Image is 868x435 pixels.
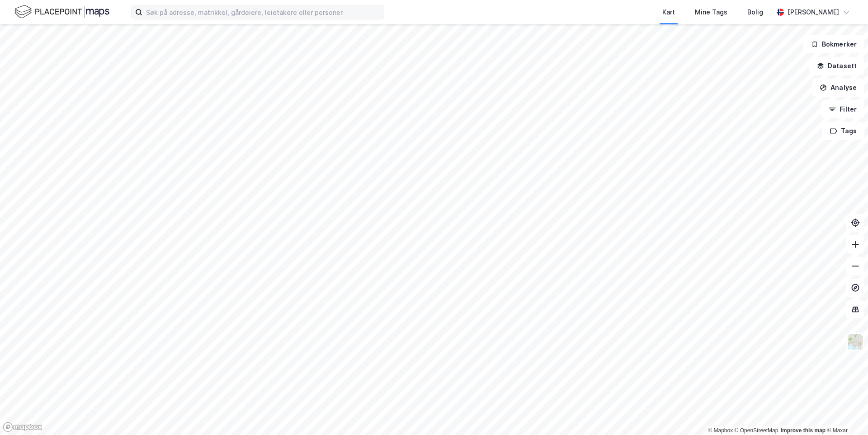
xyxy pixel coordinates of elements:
img: logo.f888ab2527a4732fd821a326f86c7f29.svg [14,4,109,20]
button: Datasett [809,57,864,75]
img: Z [847,333,864,351]
a: Improve this map [781,427,826,434]
div: Mine Tags [695,7,727,18]
button: Analyse [812,79,864,97]
div: [PERSON_NAME] [788,7,839,18]
div: Bolig [747,7,763,18]
a: Mapbox homepage [3,422,42,432]
button: Filter [821,100,864,118]
a: Mapbox [708,427,733,434]
iframe: Chat Widget [823,392,868,435]
input: Søk på adresse, matrikkel, gårdeiere, leietakere eller personer [142,5,384,19]
div: Kontrollprogram for chat [823,392,868,435]
a: OpenStreetMap [735,427,778,434]
button: Bokmerker [803,35,864,53]
button: Tags [822,122,864,140]
div: Kart [662,7,675,18]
